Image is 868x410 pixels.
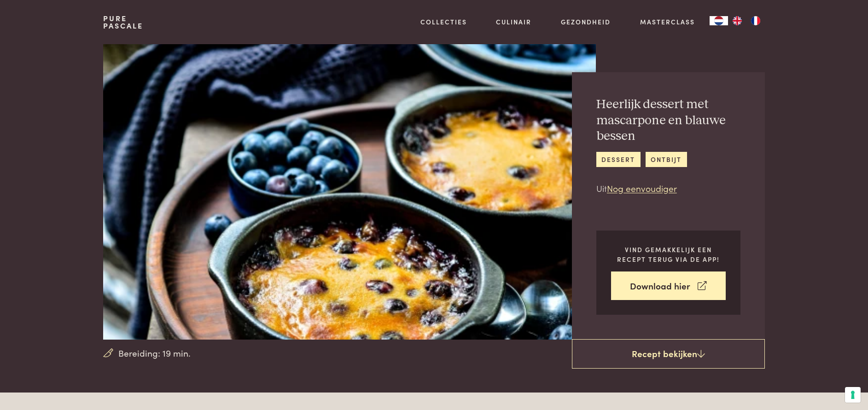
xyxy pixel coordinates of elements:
a: FR [746,16,765,25]
aside: Language selected: Nederlands [710,16,765,25]
button: Uw voorkeuren voor toestemming voor trackingtechnologieën [845,387,861,403]
a: Nog eenvoudiger [607,182,677,194]
p: Vind gemakkelijk een recept terug via de app! [611,245,726,264]
a: NL [710,16,728,25]
ul: Language list [728,16,765,25]
div: Language [710,16,728,25]
span: Bereiding: 19 min. [118,346,191,360]
a: Gezondheid [561,17,611,27]
a: dessert [596,152,641,167]
p: Uit [596,182,740,195]
h2: Heerlijk dessert met mascarpone en blauwe bessen [596,97,740,144]
a: Collecties [420,17,467,27]
a: Download hier [611,271,726,300]
a: Culinair [496,17,531,27]
a: PurePascale [103,15,143,29]
img: Heerlijk dessert met mascarpone en blauwe bessen [103,44,595,340]
a: EN [728,16,746,25]
a: Recept bekijken [572,339,765,369]
a: ontbijt [646,152,687,167]
a: Masterclass [640,17,695,27]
